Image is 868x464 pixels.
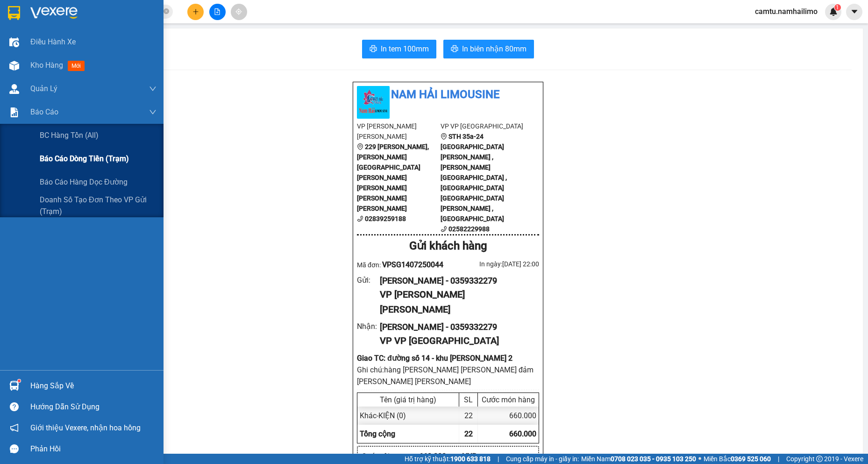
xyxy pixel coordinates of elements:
b: 02582229988 [448,225,490,233]
span: In tem 100mm [381,43,429,55]
div: Ghi chú: hàng [PERSON_NAME] [PERSON_NAME] đảm [PERSON_NAME] [PERSON_NAME] [357,364,539,387]
span: phone [357,215,363,222]
img: logo.jpg [357,86,390,119]
span: notification [10,423,19,432]
span: ⚪️ [698,457,701,461]
span: BC hàng tồn (all) [40,129,99,141]
span: environment [357,143,363,150]
span: printer [370,45,377,54]
li: VP [PERSON_NAME] [PERSON_NAME] [357,121,441,142]
div: Gửi : [357,274,380,286]
span: Miền Nam [581,454,696,464]
b: 02839259188 [365,215,406,222]
div: Tên (giá trị hàng) [360,395,456,404]
span: caret-down [850,7,859,16]
span: In biên nhận 80mm [462,43,526,55]
span: | [778,454,779,464]
span: Nhận: [89,9,112,19]
span: Gửi: [8,8,22,18]
div: Mã đơn: [357,259,448,271]
img: warehouse-icon [9,61,19,71]
div: [PERSON_NAME] [PERSON_NAME] [8,8,83,40]
span: 660.000 [509,429,536,438]
button: plus [187,4,204,20]
span: Cung cấp máy in - giấy in: [506,454,579,464]
span: Báo cáo hàng dọc đường [40,176,128,188]
span: printer [451,45,458,54]
span: Quản Lý [30,83,57,94]
span: down [149,85,157,93]
div: VP [GEOGRAPHIC_DATA] [89,8,184,30]
div: 660.000 [419,450,462,462]
div: [PERSON_NAME] - 0359332279 [380,274,532,287]
div: 660.000 [478,407,539,425]
button: printerIn tem 100mm [362,40,436,58]
span: 1 [836,4,839,11]
span: mới [68,61,85,71]
div: anh Đại - cún con [89,30,184,42]
span: Báo cáo [30,106,58,118]
span: Điều hành xe [30,36,76,48]
span: plus [192,8,199,15]
span: file-add [214,8,221,15]
span: environment [441,133,447,140]
span: Khác - KIỆN (0) [360,411,406,420]
sup: 1 [834,4,841,11]
li: Nam Hải Limousine [357,86,539,104]
div: Cước món hàng [480,395,536,404]
span: Báo cáo dòng tiền (trạm) [40,153,129,164]
span: Giới thiệu Vexere, nhận hoa hồng [30,422,141,434]
span: down [149,108,157,116]
div: VND [462,450,506,462]
img: logo-vxr [8,6,20,20]
img: solution-icon [9,107,19,117]
span: Hỗ trợ kỹ thuật: [405,454,491,464]
div: VP VP [GEOGRAPHIC_DATA] [380,334,532,348]
img: warehouse-icon [9,84,19,94]
span: phone [441,226,447,232]
b: 229 [PERSON_NAME], [PERSON_NAME][GEOGRAPHIC_DATA][PERSON_NAME][PERSON_NAME][PERSON_NAME][PERSON_N... [357,143,429,212]
div: [PERSON_NAME] - 0359332279 [380,321,532,334]
img: warehouse-icon [9,381,19,391]
button: file-add [209,4,226,20]
strong: 1900 633 818 [450,455,491,463]
div: Giao TC: đường số 14 - khu [PERSON_NAME] 2 [357,352,539,364]
div: Gửi khách hàng [357,237,539,255]
span: 22 [464,429,473,438]
div: CÚN CON SHOP [8,40,83,51]
span: close-circle [164,8,169,14]
div: In ngày: [DATE] 22:00 [448,259,539,269]
span: Doanh số tạo đơn theo VP gửi (trạm) [40,194,157,217]
div: 22 [459,407,478,425]
div: VP [PERSON_NAME] [PERSON_NAME] [380,287,532,317]
div: 0905325057 [89,42,184,55]
span: Miền Bắc [704,454,771,464]
sup: 1 [18,379,21,382]
span: aim [235,8,242,15]
div: 0946333544 [8,51,83,64]
button: caret-down [846,4,862,20]
div: Nhận : [357,321,380,332]
div: Phản hồi [30,442,157,456]
div: SL [462,395,475,404]
b: STH 35a-24 [GEOGRAPHIC_DATA][PERSON_NAME] , [PERSON_NAME][GEOGRAPHIC_DATA] , [GEOGRAPHIC_DATA] [G... [441,133,507,222]
span: Tổng cộng [360,429,395,438]
div: Hàng sắp về [30,379,157,393]
div: Cước rồi : [362,450,419,462]
button: aim [231,4,247,20]
span: VPSG1407250044 [382,260,443,269]
strong: 0369 525 060 [731,455,771,463]
span: camtu.namhailimo [747,6,825,17]
span: question-circle [10,402,19,411]
li: VP VP [GEOGRAPHIC_DATA] [441,121,524,131]
button: printerIn biên nhận 80mm [443,40,534,58]
div: Hướng dẫn sử dụng [30,400,157,414]
strong: 0708 023 035 - 0935 103 250 [611,455,696,463]
img: icon-new-feature [829,7,838,16]
img: warehouse-icon [9,37,19,47]
span: message [10,444,19,453]
span: Kho hàng [30,61,63,70]
span: close-circle [164,7,169,16]
span: | [498,454,499,464]
span: copyright [816,456,823,462]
